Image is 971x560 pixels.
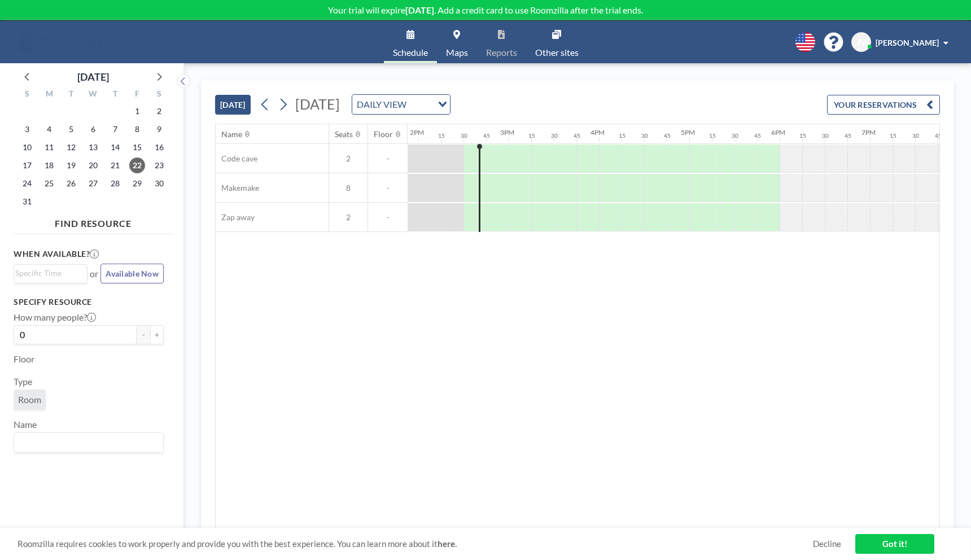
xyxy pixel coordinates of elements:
div: 30 [461,132,467,139]
span: Schedule [393,48,428,57]
h4: FIND RESOURCE [14,213,173,229]
span: JV [857,37,866,47]
div: S [148,88,170,102]
span: Saturday, August 30, 2025 [151,176,167,191]
span: Sunday, August 10, 2025 [19,139,35,155]
div: 3PM [500,128,514,137]
div: 15 [799,132,806,139]
div: Search for option [352,95,450,114]
div: 5PM [681,128,695,137]
div: 7PM [861,128,876,137]
span: Friday, August 29, 2025 [129,176,145,191]
span: Friday, August 15, 2025 [129,139,145,155]
span: Code cave [216,154,257,164]
div: Seats [335,129,353,139]
span: Tuesday, August 5, 2025 [63,121,79,137]
h3: Specify resource [14,297,164,307]
div: Search for option [14,433,163,452]
div: 15 [709,132,716,139]
span: Wednesday, August 13, 2025 [85,139,101,155]
img: organization-logo [18,31,107,54]
span: Friday, August 1, 2025 [129,103,145,119]
span: Reports [486,48,517,57]
span: 2 [329,154,368,164]
label: Floor [14,353,34,365]
span: Maps [446,48,468,57]
span: Sunday, August 17, 2025 [19,158,35,173]
span: Available Now [106,269,159,278]
div: M [38,88,60,102]
span: Friday, August 8, 2025 [129,121,145,137]
a: Decline [813,539,841,549]
div: 15 [890,132,896,139]
input: Search for option [15,435,157,450]
a: Got it! [855,534,934,554]
span: Zap away [216,212,255,222]
span: Sunday, August 24, 2025 [19,176,35,191]
span: Tuesday, August 19, 2025 [63,158,79,173]
span: Monday, August 4, 2025 [41,121,57,137]
span: DAILY VIEW [355,97,409,112]
span: Tuesday, August 12, 2025 [63,139,79,155]
span: Sunday, August 3, 2025 [19,121,35,137]
a: Other sites [526,21,588,63]
div: T [60,88,82,102]
span: Saturday, August 2, 2025 [151,103,167,119]
div: 45 [845,132,851,139]
div: F [126,88,148,102]
span: Friday, August 22, 2025 [129,158,145,173]
div: 30 [551,132,558,139]
label: Name [14,419,37,430]
span: Sunday, August 31, 2025 [19,194,35,209]
span: Wednesday, August 27, 2025 [85,176,101,191]
button: Available Now [100,264,164,283]
span: Saturday, August 23, 2025 [151,158,167,173]
span: or [90,268,98,279]
span: Makemake [216,183,259,193]
input: Search for option [410,97,431,112]
span: Saturday, August 9, 2025 [151,121,167,137]
div: 15 [619,132,626,139]
span: Thursday, August 28, 2025 [107,176,123,191]
div: 30 [641,132,648,139]
span: Room [18,394,41,405]
a: Schedule [384,21,437,63]
div: 45 [754,132,761,139]
span: Roomzilla requires cookies to work properly and provide you with the best experience. You can lea... [18,539,813,549]
div: 45 [935,132,942,139]
div: 30 [912,132,919,139]
div: 45 [664,132,671,139]
div: 45 [483,132,490,139]
button: [DATE] [215,95,251,115]
span: [DATE] [295,95,340,112]
span: 8 [329,183,368,193]
span: Other sites [535,48,579,57]
span: Thursday, August 14, 2025 [107,139,123,155]
span: Saturday, August 16, 2025 [151,139,167,155]
button: - [137,325,150,344]
span: Wednesday, August 6, 2025 [85,121,101,137]
div: 15 [438,132,445,139]
span: Thursday, August 21, 2025 [107,158,123,173]
span: - [368,212,408,222]
div: 30 [732,132,738,139]
div: Name [221,129,242,139]
span: Monday, August 11, 2025 [41,139,57,155]
span: Monday, August 18, 2025 [41,158,57,173]
button: YOUR RESERVATIONS [827,95,940,115]
div: S [16,88,38,102]
div: W [82,88,104,102]
div: 6PM [771,128,785,137]
span: - [368,154,408,164]
span: [PERSON_NAME] [876,38,939,47]
span: 2 [329,212,368,222]
span: Tuesday, August 26, 2025 [63,176,79,191]
label: Type [14,376,32,387]
div: Floor [374,129,393,139]
div: T [104,88,126,102]
div: 30 [822,132,829,139]
div: 4PM [591,128,605,137]
b: [DATE] [405,5,434,15]
div: 2PM [410,128,424,137]
a: Maps [437,21,477,63]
